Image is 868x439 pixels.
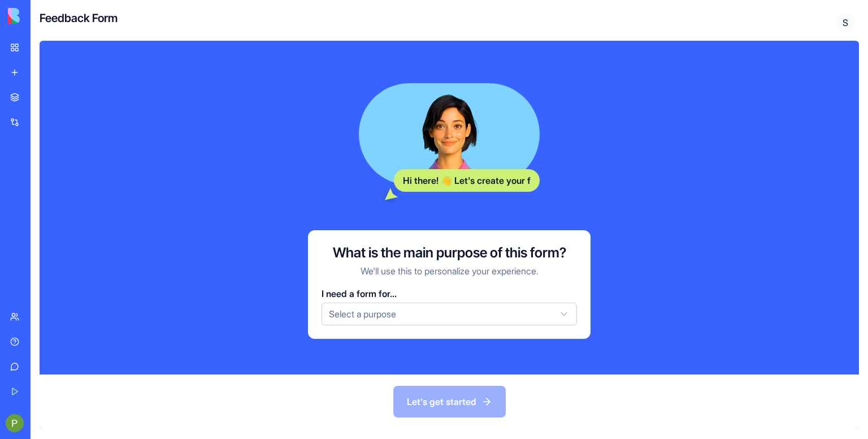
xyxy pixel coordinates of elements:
[333,244,566,262] h3: What is the main purpose of this form?
[8,8,78,24] img: logo
[6,414,24,432] img: ACg8ocLfel8VMyEst-A7MN3VK9KegjPbWeRJuGul1YppPo1bwNvRTA=s96-c
[40,10,118,26] h4: Feedback Form
[394,169,540,192] div: Hi there! 👋 Let's create your f
[361,264,539,278] p: We'll use this to personalize your experience.
[836,14,854,32] span: S
[322,288,397,299] span: I need a form for...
